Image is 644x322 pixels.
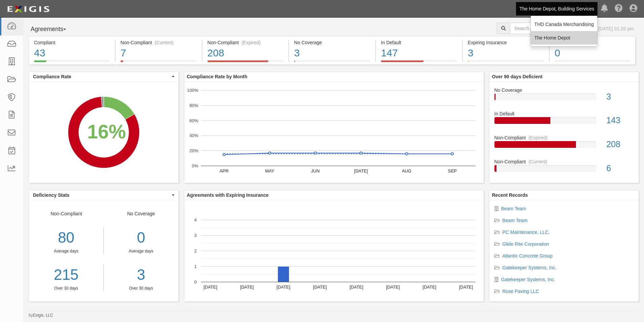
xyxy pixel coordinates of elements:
div: Non-Compliant (Expired) [207,39,284,46]
a: Exigis, LLC [33,313,53,318]
text: 1 [194,264,196,269]
button: Compliance Rate [29,72,179,81]
div: No Coverage [489,87,639,93]
text: 0% [192,163,198,168]
svg: A chart. [184,200,484,301]
input: Search Agreements [510,23,581,34]
text: APR [219,168,228,173]
svg: A chart. [184,82,484,183]
div: 208 [601,138,639,151]
div: 147 [381,46,457,60]
div: (Expired) [528,134,548,141]
text: MAY [265,168,275,173]
div: Non-Compliant [29,210,104,291]
div: In Default [381,39,457,46]
a: Non-Compliant(Expired)208 [494,134,634,158]
a: Non-Compliant(Expired)208 [202,60,289,66]
div: 7 [121,46,197,60]
div: In Default [489,110,639,117]
a: In Default147 [376,60,462,66]
div: 3 [294,46,370,60]
div: Average days [109,248,173,254]
div: 143 [601,114,639,127]
a: The Home Depot [531,31,597,45]
a: Gatekeeper Systems, Inc. [501,277,555,282]
a: Rose Paving LLC [503,289,539,294]
svg: A chart. [29,82,179,183]
text: [DATE] [240,285,254,290]
div: 3 [468,46,544,60]
small: by [29,313,53,318]
a: 215 [29,264,103,286]
div: (Current) [528,158,547,165]
img: logo-5460c22ac91f19d4615b14bd174203de0afe785f0fc80cf4dbbc73dc1793850b.png [5,3,52,15]
text: [DATE] [349,285,363,290]
a: PC Maintenance, LLC. [503,230,550,235]
div: Compliant [34,39,110,46]
text: 100% [187,88,198,93]
div: Over 30 days [109,286,173,291]
text: [DATE] [386,285,400,290]
a: Non-Compliant(Current)6 [494,158,634,177]
span: Compliance Rate [33,73,170,80]
text: 40% [189,133,198,138]
div: 0 [109,227,173,248]
a: Pending Review0 [550,60,636,66]
a: 3 [109,264,173,286]
text: [DATE] [203,285,217,290]
b: Over 90 days Deficient [492,74,543,79]
div: 6 [601,162,639,175]
a: Non-Compliant(Current)7 [116,60,202,66]
div: Non-Compliant (Current) [121,39,197,46]
a: Gatekeeper Systems, Inc. [503,265,557,270]
text: [DATE] [422,285,436,290]
text: 3 [194,233,196,238]
div: Non-Compliant [489,134,639,141]
div: 80 [29,227,103,248]
div: 0 [555,46,631,60]
b: Recent Records [492,192,528,198]
a: Atlantic Concrete Group [503,253,553,259]
div: 208 [207,46,284,60]
a: No Coverage3 [289,60,375,66]
text: 20% [189,148,198,153]
a: Expiring Insurance3 [463,60,549,66]
div: Over 30 days [29,286,103,291]
a: Beam Team [501,206,526,211]
div: 3 [601,91,639,103]
a: Beam Team [503,218,527,223]
i: Help Center - Complianz [615,5,623,13]
text: [DATE] [313,285,327,290]
div: 16% [87,118,126,146]
button: Deficiency Stats [29,190,179,200]
button: Agreements [29,23,79,36]
b: Agreements with Expiring Insurance [187,192,269,198]
b: Compliance Rate by Month [187,74,248,79]
text: SEP [448,168,456,173]
text: AUG [402,168,411,173]
text: 4 [194,217,196,222]
div: Average days [29,248,103,254]
text: 0 [194,279,196,285]
div: As of [DATE] 01:26 pm [586,25,634,32]
a: Compliant43 [29,60,115,66]
div: (Expired) [241,39,261,46]
text: JUN [311,168,319,173]
text: 80% [189,103,198,108]
text: [DATE] [459,285,473,290]
a: The Home Depot, Building Services [516,2,598,16]
a: THD Canada Merchandising [531,18,597,31]
a: In Default143 [494,110,634,134]
div: Expiring Insurance [468,39,544,46]
div: Non-Compliant [489,158,639,165]
a: Glide Rite Corporation [503,241,549,247]
text: [DATE] [354,168,368,173]
a: No Coverage3 [494,87,634,111]
text: 60% [189,118,198,123]
text: [DATE] [276,285,290,290]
